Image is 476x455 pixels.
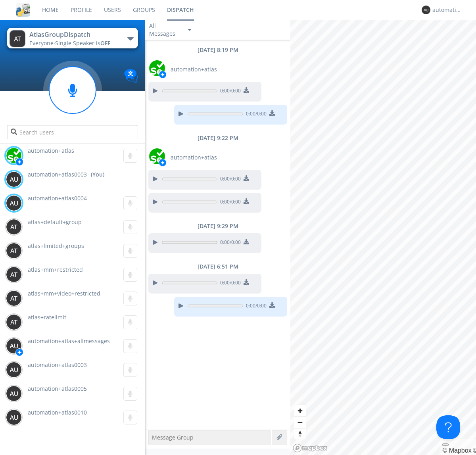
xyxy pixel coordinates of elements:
[217,239,241,248] span: 0:00 / 0:00
[442,443,449,446] button: Toggle attribution
[149,60,165,76] img: d2d01cd9b4174d08988066c6d424eccd
[10,30,25,47] img: 373638.png
[6,148,22,163] img: d2d01cd9b4174d08988066c6d424eccd
[244,87,249,93] img: download media button
[294,417,306,428] span: Zoom out
[145,222,290,230] div: [DATE] 9:29 PM
[217,198,241,207] span: 0:00 / 0:00
[244,175,249,181] img: download media button
[422,6,430,14] img: 373638.png
[6,338,22,354] img: 373638.png
[100,39,110,47] span: OFF
[243,110,267,119] span: 0:00 / 0:00
[6,409,22,425] img: 373638.png
[6,314,22,330] img: 373638.png
[217,279,241,288] span: 0:00 / 0:00
[6,171,22,187] img: 373638.png
[244,279,249,285] img: download media button
[28,218,82,226] span: atlas+default+group
[29,30,119,39] div: AtlasGroupDispatch
[269,110,275,116] img: download media button
[16,3,30,17] img: cddb5a64eb264b2086981ab96f4c1ba7
[6,243,22,259] img: 373638.png
[6,362,22,378] img: 373638.png
[91,171,104,179] div: (You)
[217,175,241,184] span: 0:00 / 0:00
[145,263,290,271] div: [DATE] 6:51 PM
[188,29,191,31] img: caret-down-sm.svg
[442,447,471,454] a: Mapbox
[28,409,87,416] span: automation+atlas0010
[6,195,22,211] img: 373638.png
[294,428,306,440] span: Reset bearing to north
[171,65,217,73] span: automation+atlas
[149,148,165,164] img: d2d01cd9b4174d08988066c6d424eccd
[432,6,462,14] div: automation+atlas0003
[293,443,328,453] a: Mapbox logo
[28,194,87,202] span: automation+atlas0004
[28,385,87,392] span: automation+atlas0005
[171,154,217,161] span: automation+atlas
[6,219,22,235] img: 373638.png
[28,171,87,179] span: automation+atlas0003
[149,22,181,38] div: All Messages
[217,87,241,96] span: 0:00 / 0:00
[28,290,100,297] span: atlas+mm+video+restricted
[244,198,249,204] img: download media button
[28,337,110,345] span: automation+atlas+allmessages
[294,417,306,428] button: Zoom out
[28,147,74,154] span: automation+atlas
[6,290,22,306] img: 373638.png
[28,313,66,321] span: atlas+ratelimit
[28,242,84,250] span: atlas+limited+groups
[7,28,138,48] button: AtlasGroupDispatchEveryone·Single Speaker isOFF
[124,69,138,83] img: Translation enabled
[243,302,267,311] span: 0:00 / 0:00
[244,239,249,244] img: download media button
[294,428,306,440] button: Reset bearing to north
[269,302,275,308] img: download media button
[6,386,22,401] img: 373638.png
[6,267,22,282] img: 373638.png
[28,361,87,369] span: automation+atlas0003
[145,134,290,142] div: [DATE] 9:22 PM
[55,39,110,47] span: Single Speaker is
[294,405,306,417] button: Zoom in
[436,415,460,439] iframe: Toggle Customer Support
[29,39,119,47] div: Everyone ·
[7,125,138,139] input: Search users
[28,266,83,273] span: atlas+mm+restricted
[145,46,290,54] div: [DATE] 8:19 PM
